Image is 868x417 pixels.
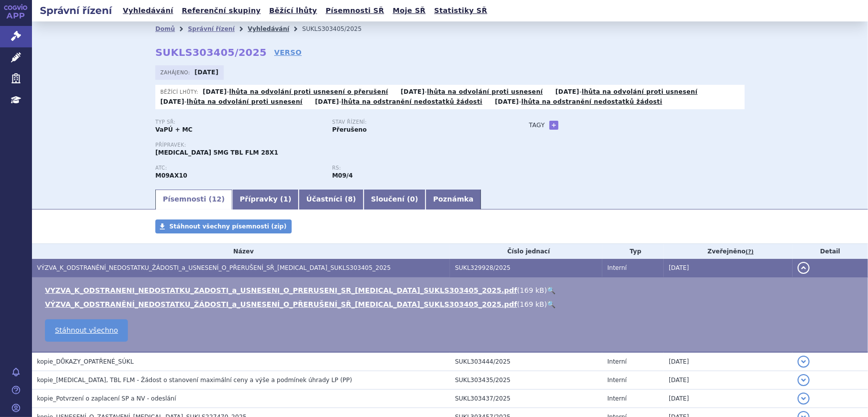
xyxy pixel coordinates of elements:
a: lhůta na odvolání proti usnesení [582,88,698,95]
p: - [160,98,303,106]
button: detail [798,262,810,274]
a: + [549,121,558,130]
span: Interní [607,377,627,384]
strong: Přerušeno [332,126,367,133]
a: Běžící lhůty [266,4,320,17]
p: Typ SŘ: [155,119,322,125]
button: detail [798,356,810,368]
a: Domů [155,25,175,32]
li: ( ) [45,299,858,309]
strong: risdiplam [332,172,353,179]
a: Poznámka [426,190,481,209]
a: Vyhledávání [248,25,289,32]
strong: SUKLS303405/2025 [155,46,267,58]
span: 8 [348,195,353,203]
td: SUKL303435/2025 [450,371,602,390]
a: lhůta na odvolání proti usnesení [187,98,303,105]
a: 🔍 [547,286,555,294]
th: Detail [793,244,868,259]
p: - [315,98,482,106]
a: VERSO [274,47,302,57]
strong: [DATE] [195,69,219,76]
span: VÝZVA_K_ODSTRANĚNÍ_NEDOSTATKU_ŽÁDOSTI_a_USNESENÍ_O_PŘERUŠENÍ_SŘ_EVRYSDI_SUKLS303405_2025 [37,264,391,271]
span: kopie_DŮKAZY_OPATŘENÉ_SÚKL [37,358,134,365]
p: - [401,88,543,96]
strong: [DATE] [315,98,339,105]
td: [DATE] [664,259,793,277]
span: kopie_EVRYSDI, TBL FLM - Žádost o stanovení maximální ceny a výše a podmínek úhrady LP (PP) [37,377,352,384]
strong: RISDIPLAM [155,172,187,179]
a: Písemnosti SŘ [323,4,387,17]
a: lhůta na odstranění nedostatků žádosti [342,98,482,105]
h3: Tagy [529,119,545,131]
span: Interní [607,395,627,402]
a: Stáhnout všechno [45,319,128,342]
span: Běžící lhůty: [160,88,200,96]
strong: [DATE] [401,88,425,95]
td: SUKL303444/2025 [450,352,602,371]
td: [DATE] [664,390,793,408]
strong: [DATE] [555,88,579,95]
strong: [DATE] [495,98,519,105]
td: [DATE] [664,352,793,371]
strong: [DATE] [160,98,184,105]
strong: VaPÚ + MC [155,126,192,133]
th: Číslo jednací [450,244,602,259]
p: - [555,88,698,96]
p: - [203,88,388,96]
a: Vyhledávání [120,4,176,17]
a: lhůta na odvolání proti usnesení o přerušení [229,88,388,95]
a: lhůta na odvolání proti usnesení [427,88,543,95]
span: [MEDICAL_DATA] 5MG TBL FLM 28X1 [155,149,278,156]
a: Statistiky SŘ [431,4,490,17]
p: Přípravek: [155,142,509,148]
strong: [DATE] [203,88,227,95]
button: detail [798,374,810,386]
th: Typ [602,244,664,259]
a: Referenční skupiny [179,4,264,17]
td: SUKL329928/2025 [450,259,602,277]
h2: Správní řízení [32,3,120,17]
span: Interní [607,358,627,365]
abbr: (?) [746,248,754,255]
a: Písemnosti (12) [155,190,232,209]
span: 169 kB [520,300,544,308]
a: lhůta na odstranění nedostatků žádosti [521,98,662,105]
span: kopie_Potvrzení o zaplacení SP a NV - odeslání [37,395,176,402]
span: 169 kB [520,286,544,294]
th: Název [32,244,450,259]
span: 0 [410,195,415,203]
a: Moje SŘ [390,4,429,17]
th: Zveřejněno [664,244,793,259]
a: Stáhnout všechny písemnosti (zip) [155,219,292,233]
p: Stav řízení: [332,119,499,125]
a: Přípravky (1) [232,190,299,209]
a: VYZVA_K_ODSTRANENI_NEDOSTATKU_ZADOSTI_a_USNESENI_O_PRERUSENI_SR_[MEDICAL_DATA]_SUKLS303405_2025.pdf [45,286,517,294]
span: 12 [212,195,221,203]
a: Účastníci (8) [299,190,363,209]
p: RS: [332,165,499,171]
p: ATC: [155,165,322,171]
li: SUKLS303405/2025 [302,21,375,36]
td: [DATE] [664,371,793,390]
a: VÝZVA_K_ODSTRANĚNÍ_NEDOSTATKU_ŽÁDOSTI_a_USNESENÍ_O_PŘERUŠENÍ_SŘ_[MEDICAL_DATA]_SUKLS303405_2025.pdf [45,300,517,308]
td: SUKL303437/2025 [450,390,602,408]
span: Stáhnout všechny písemnosti (zip) [169,223,287,230]
a: 🔍 [547,300,555,308]
a: Správní řízení [188,25,235,32]
span: Zahájeno: [160,68,192,76]
span: Interní [607,264,627,271]
li: ( ) [45,285,858,295]
a: Sloučení (0) [364,190,426,209]
button: detail [798,393,810,405]
span: 1 [283,195,288,203]
p: - [495,98,662,106]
